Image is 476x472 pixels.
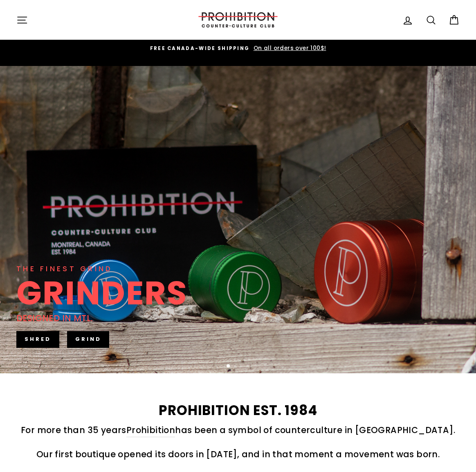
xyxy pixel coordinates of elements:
div: THE FINEST GRIND [16,263,112,275]
button: 3 [240,365,245,369]
button: 1 [227,364,231,368]
a: FREE CANADA-WIDE SHIPPING On all orders over 100$! [18,44,458,53]
div: GRINDERS [16,277,187,309]
span: FREE CANADA-WIDE SHIPPING [150,45,250,52]
h2: PROHIBITION EST. 1984 [16,404,460,418]
p: Our first boutique opened its doors in [DATE], and in that moment a movement was born. [16,447,460,461]
a: SHRED [16,331,59,347]
button: 4 [247,365,251,369]
a: GRIND [67,331,110,347]
a: Prohibition [126,423,175,437]
span: On all orders over 100$! [251,44,326,52]
div: DESIGNED IN MTL. [16,311,92,325]
button: 2 [234,365,238,369]
p: For more than 35 years has been a symbol of counterculture in [GEOGRAPHIC_DATA]. [16,423,460,437]
img: PROHIBITION COUNTER-CULTURE CLUB [197,12,279,27]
